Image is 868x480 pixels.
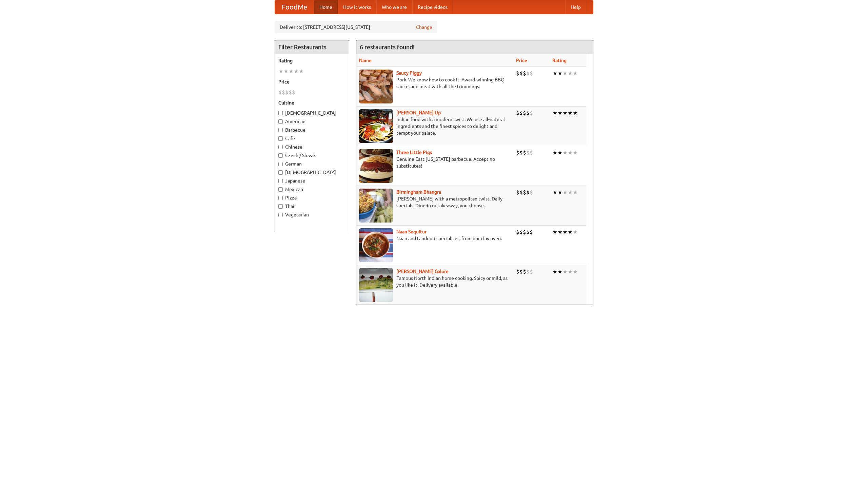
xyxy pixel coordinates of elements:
[359,228,393,262] img: naansequitur.jpg
[530,268,533,275] li: $
[338,0,376,14] a: How it works
[552,70,557,77] li: ★
[359,189,393,223] img: bhangra.jpg
[552,189,557,196] li: ★
[278,110,346,116] label: [DEMOGRAPHIC_DATA]
[282,89,285,96] li: $
[568,268,573,275] li: ★
[278,135,346,142] label: Cafe
[552,149,557,156] li: ★
[359,109,393,143] img: curryup.jpg
[519,109,523,117] li: $
[278,143,346,150] label: Chinese
[396,269,449,274] b: [PERSON_NAME] Galore
[278,136,283,141] input: Cafe
[557,189,563,196] li: ★
[278,213,283,217] input: Vegetarian
[359,268,393,302] img: currygalore.jpg
[359,195,511,209] p: [PERSON_NAME] with a metropolitan twist. Daily specials. Dine-in or takeaway, you choose.
[563,268,568,275] li: ★
[314,0,338,14] a: Home
[519,228,523,236] li: $
[278,118,346,125] label: American
[516,228,519,236] li: $
[359,156,511,169] p: Genuine East [US_STATE] barbecue. Accept no substitutes!
[516,149,519,156] li: $
[396,150,432,155] a: Three Little Pigs
[526,268,530,275] li: $
[278,187,283,192] input: Mexican
[294,68,299,75] li: ★
[516,268,519,275] li: $
[278,194,346,201] label: Pizza
[519,149,523,156] li: $
[283,68,289,75] li: ★
[359,116,511,136] p: Indian food with a modern twist. We use all-natural ingredients and the finest spices to delight ...
[557,149,563,156] li: ★
[278,145,283,149] input: Chinese
[285,89,289,96] li: $
[516,58,527,63] a: Price
[299,68,304,75] li: ★
[516,70,519,77] li: $
[526,189,530,196] li: $
[359,76,511,90] p: Pork. We know how to cook it. Award-winning BBQ sauce, and meat with all the trimmings.
[563,70,568,77] li: ★
[278,78,346,85] h5: Price
[523,149,526,156] li: $
[359,235,511,242] p: Naan and tandoori specialties, from our clay oven.
[519,189,523,196] li: $
[563,149,568,156] li: ★
[563,189,568,196] li: ★
[278,179,283,183] input: Japanese
[278,99,346,106] h5: Cuisine
[568,70,573,77] li: ★
[530,109,533,117] li: $
[552,58,567,63] a: Rating
[278,196,283,200] input: Pizza
[278,68,283,75] li: ★
[552,109,557,117] li: ★
[523,70,526,77] li: $
[360,44,415,50] ng-pluralize: 6 restaurants found!
[523,109,526,117] li: $
[278,57,346,64] h5: Rating
[278,211,346,218] label: Vegetarian
[530,149,533,156] li: $
[557,109,563,117] li: ★
[557,70,563,77] li: ★
[530,189,533,196] li: $
[568,109,573,117] li: ★
[396,229,427,234] b: Naan Sequitur
[278,160,346,167] label: German
[278,203,346,210] label: Thai
[275,0,314,14] a: FoodMe
[292,89,295,96] li: $
[526,149,530,156] li: $
[565,0,586,14] a: Help
[278,119,283,124] input: American
[523,228,526,236] li: $
[563,228,568,236] li: ★
[516,189,519,196] li: $
[376,0,412,14] a: Who we are
[275,40,349,54] h4: Filter Restaurants
[275,21,437,33] div: Deliver to: [STREET_ADDRESS][US_STATE]
[519,70,523,77] li: $
[396,110,441,115] a: [PERSON_NAME] Up
[557,228,563,236] li: ★
[563,109,568,117] li: ★
[278,153,283,158] input: Czech / Slovak
[278,204,283,209] input: Thai
[526,109,530,117] li: $
[416,24,432,31] a: Change
[278,170,283,175] input: [DEMOGRAPHIC_DATA]
[278,111,283,115] input: [DEMOGRAPHIC_DATA]
[516,109,519,117] li: $
[412,0,453,14] a: Recipe videos
[573,189,578,196] li: ★
[396,189,441,195] a: Birmingham Bhangra
[573,70,578,77] li: ★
